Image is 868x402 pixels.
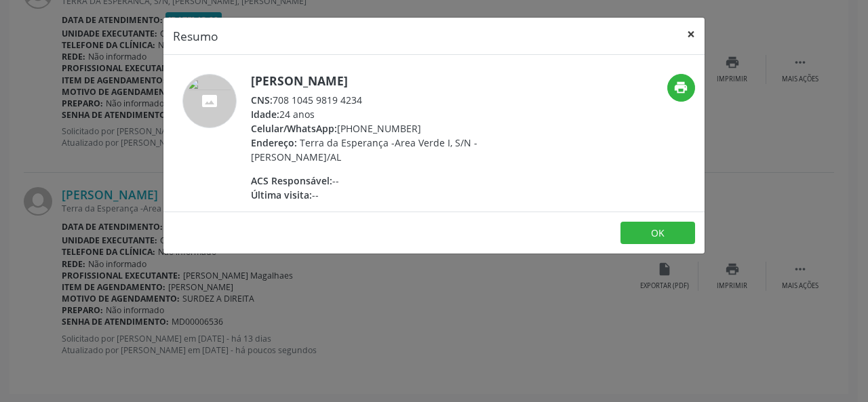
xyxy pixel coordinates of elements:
[667,74,695,102] button: print
[251,94,273,106] span: CNS:
[251,136,297,149] span: Endereço:
[251,108,279,121] span: Idade:
[620,222,695,245] button: OK
[673,80,688,95] i: print
[182,74,237,128] img: accompaniment
[251,174,515,188] div: --
[251,93,515,107] div: 708 1045 9819 4234
[173,27,218,45] h5: Resumo
[251,188,312,201] span: Última visita:
[251,174,332,187] span: ACS Responsável:
[251,188,515,202] div: --
[677,18,705,51] button: Close
[251,136,477,163] span: Terra da Esperança -Area Verde I, S/N - [PERSON_NAME]/AL
[251,122,337,135] span: Celular/WhatsApp:
[251,74,515,88] h5: [PERSON_NAME]
[251,107,515,121] div: 24 anos
[251,121,515,136] div: [PHONE_NUMBER]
